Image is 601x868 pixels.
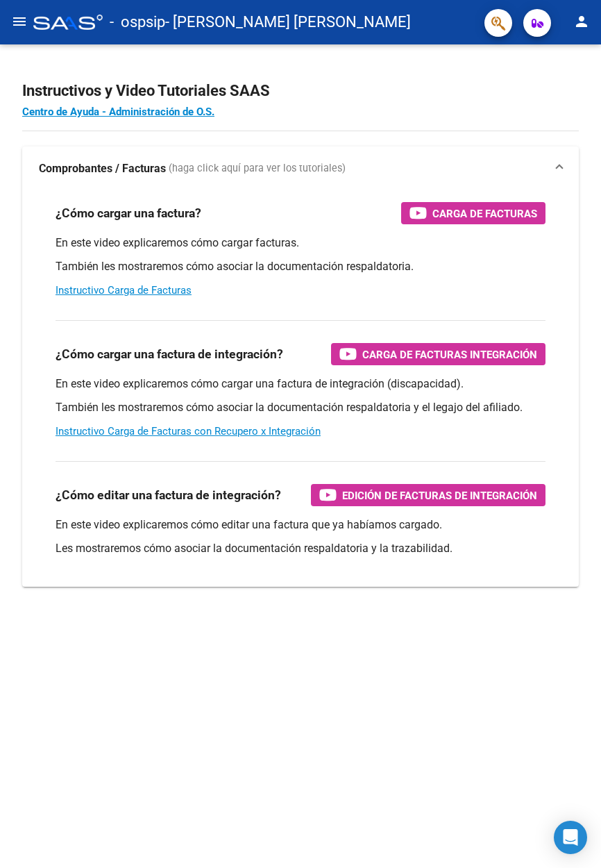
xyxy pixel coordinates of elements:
div: Open Intercom Messenger [554,821,587,854]
a: Instructivo Carga de Facturas con Recupero x Integración [56,425,321,437]
span: (haga click aquí para ver los tutoriales) [169,161,346,176]
a: Instructivo Carga de Facturas [56,284,192,297]
button: Carga de Facturas [401,202,545,224]
p: En este video explicaremos cómo editar una factura que ya habíamos cargado. [56,517,545,533]
mat-icon: menu [11,13,28,30]
span: - [PERSON_NAME] [PERSON_NAME] [165,7,411,37]
span: Carga de Facturas [432,205,537,222]
p: En este video explicaremos cómo cargar una factura de integración (discapacidad). [56,376,545,392]
p: También les mostraremos cómo asociar la documentación respaldatoria y el legajo del afiliado. [56,400,545,415]
div: Comprobantes / Facturas (haga click aquí para ver los tutoriales) [22,191,579,587]
button: Edición de Facturas de integración [311,484,545,506]
h3: ¿Cómo cargar una factura? [56,203,201,223]
span: - ospsip [110,7,165,37]
p: Les mostraremos cómo asociar la documentación respaldatoria y la trazabilidad. [56,541,545,556]
button: Carga de Facturas Integración [331,343,545,365]
mat-expansion-panel-header: Comprobantes / Facturas (haga click aquí para ver los tutoriales) [22,147,579,191]
p: También les mostraremos cómo asociar la documentación respaldatoria. [56,259,545,274]
h2: Instructivos y Video Tutoriales SAAS [22,78,579,104]
a: Centro de Ayuda - Administración de O.S. [22,106,214,118]
span: Carga de Facturas Integración [362,346,537,363]
strong: Comprobantes / Facturas [39,161,166,176]
h3: ¿Cómo cargar una factura de integración? [56,344,283,364]
h3: ¿Cómo editar una factura de integración? [56,485,281,505]
mat-icon: person [573,13,590,30]
span: Edición de Facturas de integración [342,487,537,504]
p: En este video explicaremos cómo cargar facturas. [56,235,545,251]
